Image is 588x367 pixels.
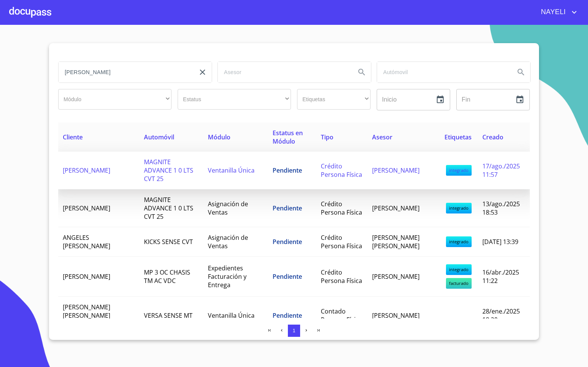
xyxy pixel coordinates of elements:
[208,311,255,320] span: Ventanilla Única
[321,233,362,250] span: Crédito Persona Física
[63,233,110,250] span: ANGELES [PERSON_NAME]
[273,166,302,175] span: Pendiente
[144,196,193,221] span: MAGNITE ADVANCE 1 0 LTS CVT 25
[58,89,171,110] div: ​
[273,311,302,320] span: Pendiente
[208,200,248,217] span: Asignación de Ventas
[446,236,472,247] span: integrado
[273,129,303,146] span: Estatus en Módulo
[273,272,302,281] span: Pendiente
[59,62,190,82] input: search
[372,311,420,320] span: [PERSON_NAME]
[446,165,472,176] span: integrado
[377,62,509,82] input: search
[273,238,302,246] span: Pendiente
[63,204,110,212] span: [PERSON_NAME]
[144,268,190,285] span: MP 3 OC CHASIS TM AC VDC
[297,89,371,110] div: ​
[218,62,350,82] input: search
[372,233,420,250] span: [PERSON_NAME] [PERSON_NAME]
[144,158,193,183] span: MAGNITE ADVANCE 1 0 LTS CVT 25
[372,204,420,212] span: [PERSON_NAME]
[321,307,362,324] span: Contado Persona Física
[482,268,519,285] span: 16/abr./2025 11:22
[208,233,248,250] span: Asignación de Ventas
[372,272,420,281] span: [PERSON_NAME]
[63,272,110,281] span: [PERSON_NAME]
[273,204,302,212] span: Pendiente
[535,6,579,18] button: account of current user
[446,203,472,213] span: integrado
[512,63,530,81] button: Search
[144,133,174,141] span: Automóvil
[208,264,247,289] span: Expedientes Facturación y Entrega
[193,63,212,81] button: clear input
[482,162,520,179] span: 17/ago./2025 11:57
[444,133,472,141] span: Etiquetas
[446,264,472,275] span: integrado
[482,307,520,324] span: 28/ene./2025 18:20
[482,238,518,246] span: [DATE] 13:39
[321,268,362,285] span: Crédito Persona Física
[482,133,503,141] span: Creado
[63,303,110,328] span: [PERSON_NAME] [PERSON_NAME] ALCASAR
[482,200,520,217] span: 13/ago./2025 18:53
[535,6,570,18] span: NAYELI
[353,63,371,81] button: Search
[292,328,295,333] span: 1
[178,89,291,110] div: ​
[372,133,392,141] span: Asesor
[63,133,83,141] span: Cliente
[321,133,333,141] span: Tipo
[321,162,362,179] span: Crédito Persona Física
[63,166,110,175] span: [PERSON_NAME]
[144,311,193,320] span: VERSA SENSE MT
[208,133,230,141] span: Módulo
[288,325,300,337] button: 1
[446,278,472,289] span: facturado
[144,238,193,246] span: KICKS SENSE CVT
[372,166,420,175] span: [PERSON_NAME]
[208,166,255,175] span: Ventanilla Única
[321,200,362,217] span: Crédito Persona Física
